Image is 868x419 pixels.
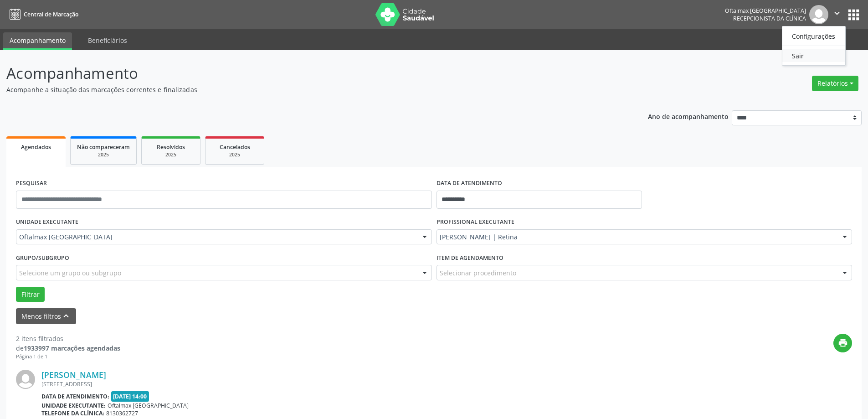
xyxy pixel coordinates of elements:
span: [PERSON_NAME] | Retina [440,233,834,242]
span: Não compareceram [77,143,130,151]
a: Configurações [782,30,845,42]
img: img [16,370,35,389]
div: 2025 [77,151,130,158]
span: Recepcionista da clínica [733,15,806,22]
div: 2025 [148,151,194,158]
label: UNIDADE EXECUTANTE [16,215,78,229]
img: img [809,5,828,24]
p: Acompanhe a situação das marcações correntes e finalizadas [6,85,605,94]
span: [DATE] 14:00 [111,391,149,402]
b: Data de atendimento: [41,393,109,400]
div: 2025 [212,151,257,158]
div: Página 1 de 1 [16,353,120,361]
span: Resolvidos [157,143,185,151]
i: print [838,338,848,348]
span: Cancelados [220,143,250,151]
i: keyboard_arrow_up [61,311,71,321]
strong: 1933997 marcações agendadas [24,344,120,352]
label: PESQUISAR [16,176,47,191]
span: Central de Marcação [24,10,78,18]
b: Telefone da clínica: [41,409,104,417]
span: Agendados [21,143,51,151]
p: Ano de acompanhamento [648,110,729,122]
span: Selecione um grupo ou subgrupo [19,268,121,278]
span: Oftalmax [GEOGRAPHIC_DATA] [19,233,413,242]
label: DATA DE ATENDIMENTO [437,176,502,191]
a: Central de Marcação [6,7,78,22]
p: Acompanhamento [6,62,605,85]
div: de [16,343,120,353]
label: Grupo/Subgrupo [16,251,69,265]
span: Selecionar procedimento [440,268,516,278]
button: print [833,334,852,352]
a: Acompanhamento [3,32,72,50]
label: PROFISSIONAL EXECUTANTE [437,215,514,229]
a: Beneficiários [82,32,134,48]
button: Menos filtroskeyboard_arrow_up [16,308,76,324]
i:  [832,8,842,18]
button: Relatórios [812,76,858,91]
label: Item de agendamento [437,251,503,265]
button: apps [846,7,862,23]
span: Oftalmax [GEOGRAPHIC_DATA] [108,402,189,409]
a: [PERSON_NAME] [41,370,106,380]
b: Unidade executante: [41,402,106,409]
a: Sair [782,49,845,62]
button:  [828,5,846,24]
button: Filtrar [16,287,45,302]
div: 2 itens filtrados [16,334,120,343]
ul:  [782,26,846,66]
div: [STREET_ADDRESS] [41,380,715,388]
span: 8130362727 [106,409,138,417]
div: Oftalmax [GEOGRAPHIC_DATA] [725,7,806,15]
